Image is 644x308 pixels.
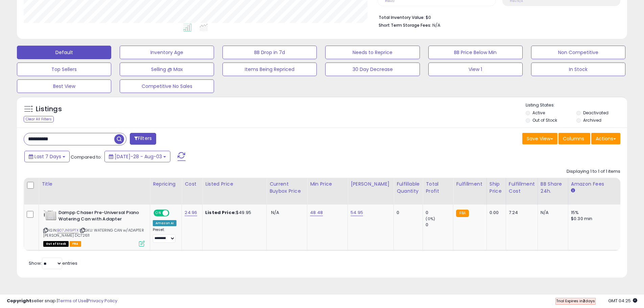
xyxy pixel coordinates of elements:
button: Selling @ Max [120,63,214,76]
b: Listed Price: [205,209,236,216]
a: Privacy Policy [88,298,117,304]
span: N/A [271,209,279,216]
div: Total Profit [426,181,450,195]
div: $49.95 [205,210,261,216]
button: Default [17,46,111,59]
div: 0 [426,210,453,216]
label: Deactivated [583,110,609,116]
button: BB Drop in 7d [222,46,317,59]
div: Title [42,181,147,188]
small: Amazon Fees. [571,188,575,194]
span: Show: entries [29,260,77,266]
div: Fulfillable Quantity [397,181,420,195]
label: Out of Stock [532,117,557,123]
span: Columns [563,135,584,142]
button: Columns [558,133,590,144]
label: Active [532,110,545,116]
div: N/A [541,210,563,216]
h5: Listings [36,104,62,114]
button: Best View [17,79,111,93]
a: 48.48 [310,209,323,216]
div: Listed Price [205,181,264,188]
label: Archived [583,117,601,123]
button: Competitive No Sales [120,79,214,93]
span: Last 7 Days [34,153,61,160]
div: Min Price [310,181,345,188]
img: 31BT3+D-uEL._SL40_.jpg [43,210,57,220]
a: 24.96 [185,209,197,216]
div: Current Buybox Price [269,181,304,195]
b: 2 [583,298,585,304]
span: OFF [168,210,179,216]
button: Save View [522,133,557,144]
small: (0%) [426,216,435,221]
div: 0 [426,222,453,228]
button: Actions [591,133,620,144]
button: Last 7 Days [24,151,70,162]
div: 0 [397,210,418,216]
button: 30 Day Decrease [325,63,420,76]
div: 7.24 [509,210,532,216]
a: Terms of Use [58,298,87,304]
b: Dampp Chaser Pre-Universal Piano Watering Can with Adapter [58,210,141,224]
b: Total Inventory Value: [379,15,425,20]
span: 2025-08-11 04:25 GMT [608,298,637,304]
button: Needs to Reprice [325,46,420,59]
div: [PERSON_NAME] [351,181,391,188]
button: BB Price Below Min [428,46,523,59]
button: [DATE]-28 - Aug-03 [104,151,170,162]
li: $0 [379,13,615,21]
button: Items Being Repriced [222,63,317,76]
button: In Stock [531,63,625,76]
button: Inventory Age [120,46,214,59]
div: Repricing [153,181,179,188]
div: ASIN: [43,210,145,246]
button: Top Sellers [17,63,111,76]
div: Amazon Fees [571,181,629,188]
span: All listings that are currently out of stock and unavailable for purchase on Amazon [43,241,69,247]
span: Trial Expires in days [556,298,595,304]
div: 0.00 [490,210,501,216]
a: 54.95 [351,209,363,216]
strong: Copyright [7,298,31,304]
div: Fulfillment Cost [509,181,535,195]
div: Preset: [153,228,176,243]
span: Compared to: [71,154,102,160]
span: | SKU: WATERING CAN w/ADAPTER [PERSON_NAME] DC72611 [43,228,144,238]
div: Cost [185,181,199,188]
span: ON [154,210,163,216]
div: seller snap | | [7,298,117,304]
button: Non Competitive [531,46,625,59]
div: Fulfillment [456,181,483,188]
span: FBA [70,241,81,247]
span: [DATE]-28 - Aug-03 [115,153,162,160]
div: $0.30 min [571,216,627,222]
div: BB Share 24h. [541,181,565,195]
a: B07JN19PTX [57,228,78,233]
button: View 1 [428,63,523,76]
div: 15% [571,210,627,216]
small: FBA [456,210,469,217]
div: Amazon AI [153,220,176,226]
div: Clear All Filters [24,116,54,122]
p: Listing States: [526,102,627,109]
b: Short Term Storage Fees: [379,22,431,28]
span: N/A [432,22,440,28]
div: Displaying 1 to 1 of 1 items [567,168,620,175]
button: Filters [130,133,156,145]
div: Ship Price [490,181,503,195]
